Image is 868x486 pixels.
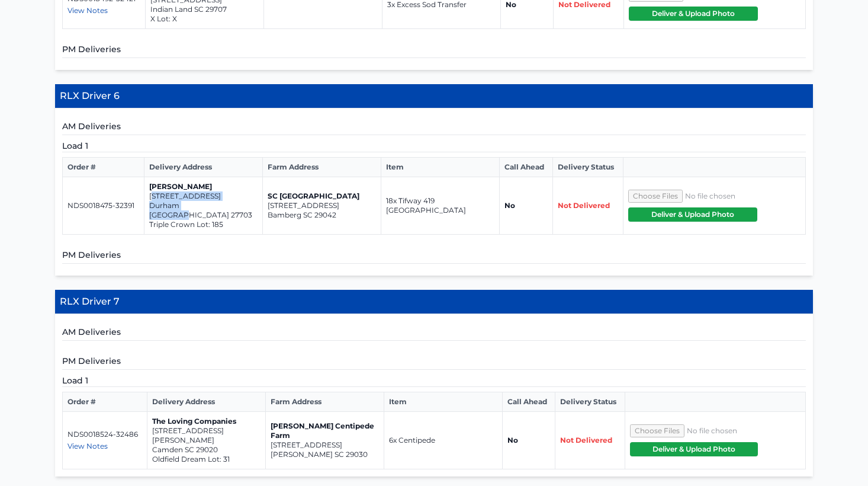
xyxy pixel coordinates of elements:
[149,182,258,191] p: [PERSON_NAME]
[500,158,552,177] th: Call Ahead
[67,6,108,15] span: View Notes
[152,426,261,445] p: [STREET_ADDRESS][PERSON_NAME]
[55,84,813,108] h4: RLX Driver 6
[150,5,259,14] p: Indian Land SC 29707
[271,421,379,440] p: [PERSON_NAME] Centipede Farm
[271,440,379,450] p: [STREET_ADDRESS]
[67,430,142,439] p: NDS0018524-32486
[504,201,515,210] strong: No
[503,392,555,412] th: Call Ahead
[629,7,757,21] button: Deliver & Upload Photo
[560,436,612,445] span: Not Delivered
[628,207,757,222] button: Deliver & Upload Photo
[55,290,813,314] h4: RLX Driver 7
[271,450,379,459] p: [PERSON_NAME] SC 29030
[63,158,144,177] th: Order #
[149,191,258,201] p: [STREET_ADDRESS]
[268,191,376,201] p: SC [GEOGRAPHIC_DATA]
[552,158,623,177] th: Delivery Status
[507,436,518,445] strong: No
[62,326,806,341] h5: AM Deliveries
[63,392,147,412] th: Order #
[384,392,503,412] th: Item
[152,455,261,464] p: Oldfield Dream Lot: 31
[62,140,806,152] h5: Load 1
[266,392,384,412] th: Farm Address
[152,417,261,426] p: The Loving Companies
[62,355,806,370] h5: PM Deliveries
[62,43,806,58] h5: PM Deliveries
[149,220,258,229] p: Triple Crown Lot: 185
[381,177,500,235] td: 18x Tifway 419 [GEOGRAPHIC_DATA]
[62,249,806,264] h5: PM Deliveries
[149,201,258,220] p: Durham [GEOGRAPHIC_DATA] 27703
[144,158,263,177] th: Delivery Address
[263,158,381,177] th: Farm Address
[384,412,503,469] td: 6x Centipede
[147,392,266,412] th: Delivery Address
[268,201,376,210] p: [STREET_ADDRESS]
[67,201,139,210] p: NDS0018475-32391
[62,375,806,387] h5: Load 1
[67,442,108,450] span: View Notes
[150,14,259,24] p: X Lot: X
[630,442,758,456] button: Deliver & Upload Photo
[62,120,806,135] h5: AM Deliveries
[381,158,500,177] th: Item
[555,392,625,412] th: Delivery Status
[558,201,610,210] span: Not Delivered
[152,445,261,455] p: Camden SC 29020
[268,210,376,220] p: Bamberg SC 29042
